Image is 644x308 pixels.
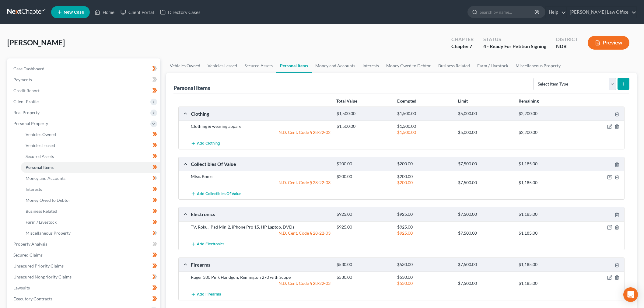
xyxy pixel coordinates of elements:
span: Real Property [13,110,40,115]
div: $5,000.00 [455,129,516,135]
div: $5,000.00 [455,111,516,117]
a: Case Dashboard [9,63,160,74]
span: Unsecured Priority Claims [13,263,64,268]
span: Property Analysis [13,241,47,247]
button: Add Clothing [191,138,220,149]
a: Secured Assets [21,151,160,162]
div: $7,500.00 [455,212,516,217]
a: Personal Items [276,58,312,73]
span: 7 [469,43,472,49]
div: District [556,36,578,43]
a: Money Owed to Debtor [21,195,160,206]
span: Money and Accounts [26,176,65,181]
div: $1,500.00 [394,123,455,129]
a: Miscellaneous Property [21,228,160,239]
div: $925.00 [334,224,394,230]
button: Add Electronics [191,239,224,250]
div: $7,500.00 [455,230,516,236]
div: $2,200.00 [516,111,576,117]
div: Clothing & wearing apparel [188,123,334,129]
div: $530.00 [334,274,394,280]
a: Home [92,7,117,18]
div: Chapter [451,36,474,43]
a: Payments [9,74,160,85]
div: $1,185.00 [516,180,576,186]
span: Secured Assets [26,154,54,159]
span: Lawsuits [13,285,30,290]
a: Help [546,7,566,18]
a: Credit Report [9,85,160,96]
span: Add Collectibles Of Value [197,191,241,196]
span: Case Dashboard [13,66,44,71]
a: Vehicles Owned [21,129,160,140]
div: $7,500.00 [455,280,516,286]
a: Secured Assets [241,58,276,73]
input: Search by name... [480,6,535,18]
div: $200.00 [334,161,394,167]
div: $925.00 [394,224,455,230]
a: Unsecured Nonpriority Claims [9,271,160,282]
span: Secured Claims [13,252,43,257]
span: Personal Property [13,121,48,126]
span: Interests [26,187,42,192]
a: Money Owed to Debtor [383,58,435,73]
a: Personal Items [21,162,160,173]
a: Directory Cases [157,7,204,18]
span: Farm / Livestock [26,219,57,225]
a: Client Portal [117,7,157,18]
span: Client Profile [13,99,39,104]
a: Secured Claims [9,250,160,261]
a: Farm / Livestock [21,217,160,228]
div: $925.00 [394,212,455,217]
div: Misc. Books [188,173,334,180]
a: Farm / Livestock [474,58,512,73]
span: Personal Items [26,165,54,170]
a: Vehicles Owned [166,58,204,73]
div: $1,500.00 [334,123,394,129]
div: $530.00 [394,274,455,280]
div: $7,500.00 [455,161,516,167]
div: $1,500.00 [334,111,394,117]
div: $200.00 [394,161,455,167]
div: Ruger 380 Pink Handgun; Remington 270 with Scope [188,274,334,280]
a: Interests [21,184,160,195]
a: Executory Contracts [9,293,160,304]
div: TV, Roku, iPad Mini2, iPhone Pro 15, HP Laptop, DVDs [188,224,334,230]
span: Vehicles Owned [26,132,56,137]
span: Add Firearms [197,292,221,297]
div: Chapter [451,43,474,50]
span: Unsecured Nonpriority Claims [13,274,72,279]
a: Unsecured Priority Claims [9,261,160,271]
span: Vehicles Leased [26,143,55,148]
div: N.D. Cent. Code § 28-22-03 [188,230,334,236]
span: Credit Report [13,88,40,93]
div: $1,500.00 [394,129,455,135]
div: $530.00 [394,280,455,286]
span: Add Electronics [197,242,224,247]
div: Electronics [188,211,334,217]
span: [PERSON_NAME] [7,38,65,47]
div: $925.00 [394,230,455,236]
a: Money and Accounts [312,58,359,73]
div: N.D. Cent. Code § 28-22-02 [188,129,334,135]
div: $7,500.00 [455,262,516,268]
span: Add Clothing [197,141,220,146]
button: Add Collectibles Of Value [191,188,241,199]
a: Vehicles Leased [21,140,160,151]
div: Firearms [188,261,334,268]
a: Lawsuits [9,282,160,293]
a: Interests [359,58,383,73]
strong: Total Value [336,98,357,103]
div: Clothing [188,110,334,117]
div: NDB [556,43,578,50]
button: Preview [588,36,629,50]
div: Collectibles Of Value [188,161,334,167]
div: Personal Items [173,84,210,92]
div: $7,500.00 [455,180,516,186]
div: $1,185.00 [516,262,576,268]
a: Business Related [435,58,474,73]
div: $1,500.00 [394,111,455,117]
div: N.D. Cent. Code § 28-22-03 [188,180,334,186]
strong: Limit [458,98,468,103]
div: $1,185.00 [516,280,576,286]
